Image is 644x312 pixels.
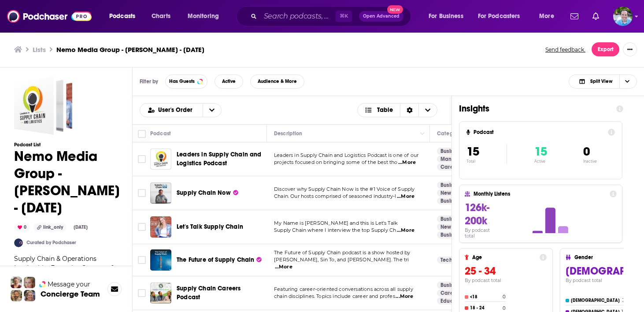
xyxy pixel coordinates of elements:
[11,290,22,301] img: Jon Profile
[140,107,203,113] button: open menu
[363,14,400,19] span: Open Advanced
[465,227,501,239] h4: By podcast total
[138,223,146,231] span: Toggle select row
[138,256,146,264] span: Toggle select row
[387,5,403,14] span: New
[177,223,243,230] span: Let's Talk Supply Chain
[14,238,23,247] img: ConnectPod
[188,10,219,22] span: Monitoring
[215,74,243,89] button: Active
[437,197,479,204] a: Business News
[470,294,501,300] h4: <18
[474,129,604,135] h4: Podcast
[437,282,465,289] a: Business
[150,128,171,139] div: Podcast
[275,264,292,271] span: ...More
[459,103,609,114] h1: Insights
[589,9,603,24] a: Show notifications dropdown
[150,249,171,271] a: The Future of Supply Chain
[7,8,92,25] img: Podchaser - Follow, Share and Rate Podcasts
[274,128,302,139] div: Description
[437,182,465,189] a: Business
[478,10,520,22] span: For Podcasters
[465,264,547,278] h3: 25 - 34
[274,249,410,256] span: The Future of Supply Chain podcast is a show hosted by
[14,77,72,135] a: Nemo Media Group - Anna McGovern - Oct 1, 2025
[400,104,418,117] div: Sort Direction
[24,290,35,301] img: Barbara Profile
[590,79,612,84] span: Split View
[567,9,582,24] a: Show notifications dropdown
[203,104,221,117] button: open menu
[437,290,464,297] a: Careers
[14,148,120,216] h1: Nemo Media Group - [PERSON_NAME] - [DATE]
[177,189,238,197] a: Supply Chain Now
[177,151,262,167] span: Leaders in Supply Chain and Logistics Podcast
[533,9,565,23] button: open menu
[109,10,135,22] span: Podcasts
[138,155,146,163] span: Toggle select row
[274,227,396,233] span: Supply Chain where I interview the top Supply Ch
[274,293,395,299] span: chain disciplines. Topics include career and profes
[250,74,304,89] button: Audience & More
[429,10,463,22] span: For Business
[583,144,590,159] span: 0
[158,107,196,113] span: User's Order
[359,11,403,22] button: Open AdvancedNew
[177,284,264,302] a: Supply Chain Careers Podcast
[417,128,428,139] button: Column Actions
[571,298,621,303] h4: [DEMOGRAPHIC_DATA]
[177,285,241,301] span: Supply Chain Careers Podcast
[11,277,22,288] img: Sydney Profile
[14,142,120,148] h3: Podcast List
[33,223,67,231] div: link_only
[437,256,473,264] a: Technology
[150,182,171,204] img: Supply Chain Now
[472,254,536,260] h4: Age
[534,144,547,159] span: 15
[138,289,146,297] span: Toggle select row
[472,9,533,23] button: open menu
[177,256,254,264] span: The Future of Supply Chain
[150,216,171,238] img: Let's Talk Supply Chain
[543,46,588,53] button: Send feedback.
[422,9,474,23] button: open menu
[569,74,637,89] button: Choose View
[274,220,398,226] span: My Name is [PERSON_NAME] and this is Let's Talk
[150,149,171,170] img: Leaders in Supply Chain and Logistics Podcast
[258,79,297,84] span: Audience & More
[377,107,393,113] span: Table
[56,45,204,54] h3: Nemo Media Group - [PERSON_NAME] - [DATE]
[466,159,507,163] p: Total
[48,280,90,289] span: Message your
[336,11,352,22] span: ⌘ K
[437,156,478,163] a: Management
[274,193,396,199] span: Chain. Our hosts comprised of seasoned industry-l
[503,294,506,300] h4: 0
[274,186,415,192] span: Discover why Supply Chain Now is the #1 Voice of Supply
[437,215,465,223] a: Business
[583,159,597,163] p: Inactive
[465,278,547,283] h4: By podcast total
[150,282,171,304] img: Supply Chain Careers Podcast
[140,78,158,85] h3: Filter by
[177,150,264,168] a: Leaders in Supply Chain and Logistics Podcast
[103,9,147,23] button: open menu
[613,7,633,26] button: Show profile menu
[465,201,489,227] span: 126k-200k
[357,103,438,117] h2: Choose View
[152,10,170,22] span: Charts
[437,148,465,155] a: Business
[592,42,619,56] button: Export
[437,231,479,238] a: Business News
[397,193,415,200] span: ...More
[177,223,243,231] a: Let's Talk Supply Chain
[474,191,606,197] h4: Monthly Listens
[398,159,416,166] span: ...More
[534,159,547,163] p: Active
